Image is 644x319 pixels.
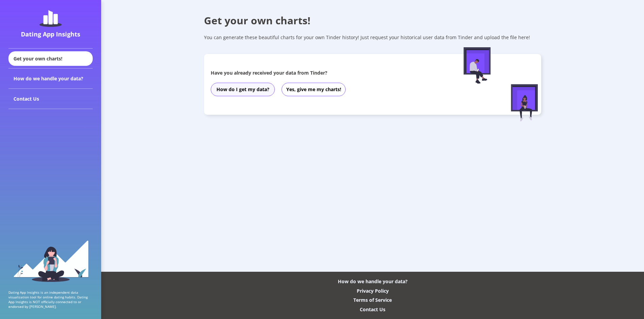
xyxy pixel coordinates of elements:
img: dating-app-insights-logo.5abe6921.svg [39,10,62,27]
div: Dating App Insights [10,30,91,38]
p: Dating App Insights is an independent data visualization tool for online dating habits. Dating Ap... [8,290,93,309]
img: sidebar_girl.91b9467e.svg [13,240,89,282]
div: How do we handle your data? [8,69,93,89]
div: Contact Us [360,306,385,313]
div: Contact Us [8,89,93,109]
div: Have you already received your data from Tinder? [211,70,437,76]
div: Privacy Policy [357,288,389,294]
img: female-figure-sitting.afd5d174.svg [511,84,538,122]
button: Yes, give me my charts! [282,83,346,96]
div: You can generate these beautiful charts for your own Tinder history! Just request your historical... [204,34,541,41]
button: How do I get my data? [211,83,275,96]
div: Terms of Service [353,297,392,303]
div: Get your own charts! [8,51,93,66]
img: male-figure-sitting.c9faa881.svg [464,47,491,84]
div: How do we handle your data? [338,278,408,285]
div: Get your own charts! [204,14,541,27]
